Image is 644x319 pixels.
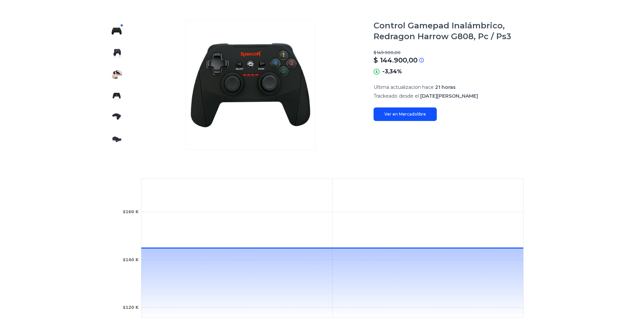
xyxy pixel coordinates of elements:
[111,26,122,36] img: Control Gamepad Inalámbrico, Redragon Harrow G808, Pc / Ps3
[374,93,419,99] span: Trackeado desde el
[111,91,122,101] img: Control Gamepad Inalámbrico, Redragon Harrow G808, Pc / Ps3
[111,112,122,123] img: Control Gamepad Inalámbrico, Redragon Harrow G808, Pc / Ps3
[374,20,539,42] h1: Control Gamepad Inalámbrico, Redragon Harrow G808, Pc / Ps3
[123,305,139,310] tspan: $120 K
[420,93,478,99] span: [DATE][PERSON_NAME]
[374,50,539,55] p: $ 149.900,00
[111,69,122,80] img: Control Gamepad Inalámbrico, Redragon Harrow G808, Pc / Ps3
[111,47,122,58] img: Control Gamepad Inalámbrico, Redragon Harrow G808, Pc / Ps3
[374,55,418,65] p: $ 144.900,00
[435,84,456,90] span: 21 horas
[374,107,437,121] a: Ver en Mercadolibre
[382,68,402,76] p: -3,34%
[123,257,139,262] tspan: $140 K
[111,134,122,145] img: Control Gamepad Inalámbrico, Redragon Harrow G808, Pc / Ps3
[141,20,360,150] img: Control Gamepad Inalámbrico, Redragon Harrow G808, Pc / Ps3
[123,210,139,214] tspan: $160 K
[374,84,434,90] span: Ultima actualizacion hace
